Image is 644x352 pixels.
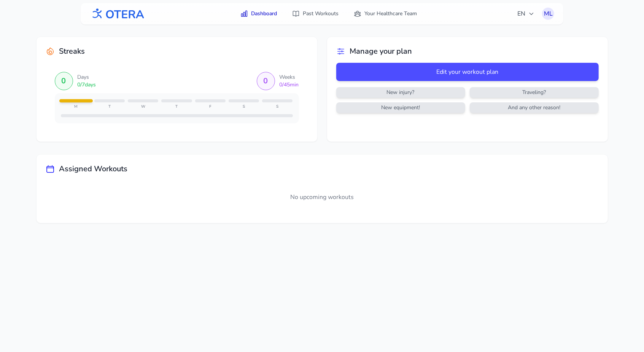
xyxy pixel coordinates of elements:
h2: Manage your plan [350,46,412,57]
div: S [229,104,259,110]
button: EN [513,6,539,21]
span: EN [517,9,534,18]
span: And any other reason! [471,104,597,111]
div: T [94,104,125,110]
span: New equipment! [338,104,464,111]
div: 0 / 45 min [280,81,299,89]
span: New injury? [338,89,464,96]
div: Weeks [280,73,299,81]
div: 0 [264,76,268,86]
a: Dashboard [236,7,281,21]
span: Traveling? [471,89,597,96]
div: F [195,104,226,110]
div: M [61,104,91,110]
div: W [128,104,158,110]
div: S [262,104,293,110]
a: Your Healthcare Team [349,7,421,21]
img: OTERA logo [90,5,145,22]
div: Days [78,73,96,81]
button: ML [542,8,554,20]
button: Edit your workout plan [336,63,599,81]
h2: Assigned Workouts [59,164,128,174]
a: Past Workouts [288,7,343,21]
h2: Streaks [59,46,85,57]
p: No upcoming workouts [46,193,599,202]
div: 0 [62,76,66,86]
div: T [161,104,192,110]
div: 0 / 7 days [78,81,96,89]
